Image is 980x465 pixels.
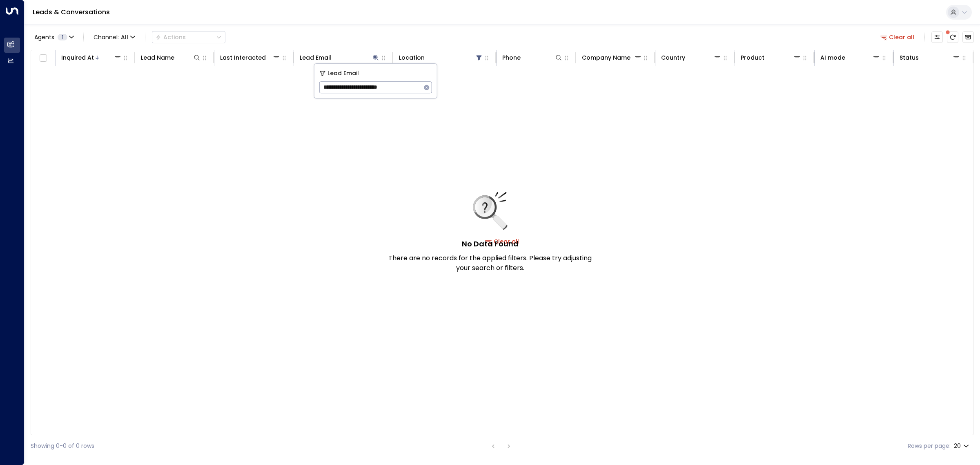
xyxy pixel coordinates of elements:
[741,53,764,63] div: Product
[156,34,186,41] div: Actions
[931,31,943,43] button: Customize
[61,53,94,63] div: Inquired At
[954,440,971,452] div: 20
[582,53,630,63] div: Company Name
[661,53,685,63] div: Country
[877,31,918,43] button: Clear all
[900,53,919,63] div: Status
[327,69,359,78] span: Lead Email
[121,34,128,40] span: All
[58,34,67,40] span: 1
[900,53,960,63] div: Status
[820,53,881,63] div: AI mode
[33,7,110,17] a: Leads & Conversations
[300,53,331,63] div: Lead Email
[462,238,519,249] h5: No Data Found
[661,53,722,63] div: Country
[31,442,94,450] div: Showing 0-0 of 0 rows
[152,31,225,43] div: Button group with a nested menu
[90,31,138,43] span: Channel:
[741,53,801,63] div: Product
[61,53,122,63] div: Inquired At
[820,53,845,63] div: AI mode
[90,31,138,43] button: Channel:All
[962,31,974,43] button: Archived Leads
[582,53,642,63] div: Company Name
[388,253,592,273] p: There are no records for the applied filters. Please try adjusting your search or filters.
[947,31,958,43] span: There are new threads available. Refresh the grid to view the latest updates.
[220,53,281,63] div: Last Interacted
[502,53,563,63] div: Phone
[399,53,425,63] div: Location
[152,31,225,43] button: Actions
[141,53,174,63] div: Lead Name
[488,441,514,451] nav: pagination navigation
[31,31,77,43] button: Agents1
[141,53,201,63] div: Lead Name
[908,442,951,450] label: Rows per page:
[220,53,266,63] div: Last Interacted
[300,53,380,63] div: Lead Email
[502,53,521,63] div: Phone
[34,34,54,40] span: Agents
[38,53,48,63] span: Toggle select all
[399,53,483,63] div: Location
